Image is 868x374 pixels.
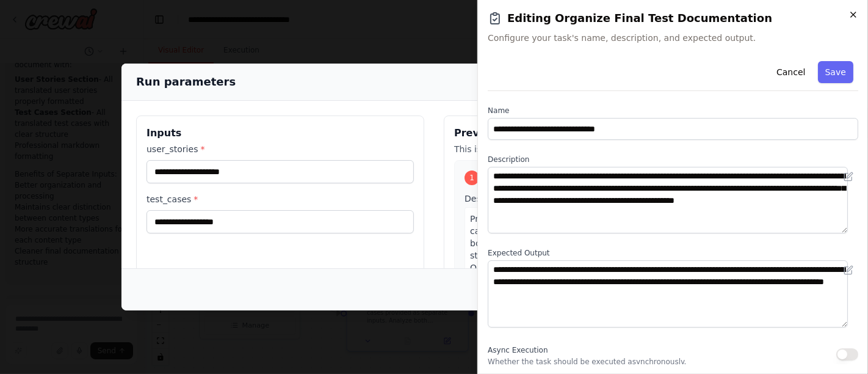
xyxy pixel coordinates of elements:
span: Configure your task's name, description, and expected output. [488,32,858,44]
label: Name [488,106,858,116]
label: test_cases [146,193,414,205]
h3: Preview [454,126,722,141]
button: Open in editor [841,263,856,277]
button: Open in editor [841,169,856,184]
label: user_stories [146,143,414,155]
h3: Inputs [146,126,414,141]
button: Save [818,61,853,83]
p: Whether the task should be executed asynchronously. [488,357,686,367]
button: Cancel [769,61,812,83]
label: Description [488,155,858,164]
h2: Editing Organize Final Test Documentation [488,10,858,27]
div: 1 [465,170,479,185]
p: This is how your input parameters will be applied: [454,143,722,155]
h2: Run parameters [136,73,236,90]
label: Expected Output [488,248,858,258]
span: Process and prepare the Spanish user stories and test cases provided as separate inputs. Analyze ... [470,214,701,248]
span: Description: [465,194,516,204]
span: Async Execution [488,346,548,354]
